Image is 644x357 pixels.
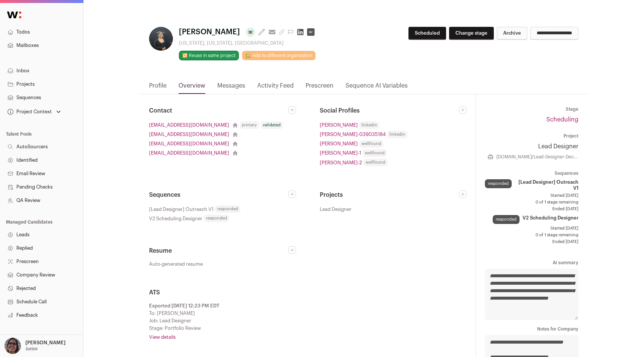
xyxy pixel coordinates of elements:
[485,133,578,139] dt: Project
[149,149,229,157] a: [EMAIL_ADDRESS][DOMAIN_NAME]
[408,27,446,40] button: Scheduled
[204,215,229,222] span: responded
[485,260,578,266] dt: AI summary
[242,51,316,60] a: 🏡 Add to different organization
[485,232,578,238] span: 0 of 1 stage remaining
[179,81,205,94] a: Overview
[485,106,578,112] dt: Stage
[149,130,229,138] a: [EMAIL_ADDRESS][DOMAIN_NAME]
[149,303,467,309] div: Exported [DATE] 12:23 PM EDT
[320,140,358,148] a: [PERSON_NAME]
[149,140,229,148] a: [EMAIL_ADDRESS][DOMAIN_NAME]
[485,239,578,245] span: Ended [DATE]
[217,81,245,94] a: Messages
[179,27,240,37] span: [PERSON_NAME]
[149,190,288,199] h2: Sequences
[497,27,527,40] button: Archive
[149,318,467,324] div: Job: Lead Designer
[485,199,578,205] span: 0 of 1 stage remaining
[25,340,66,346] p: [PERSON_NAME]
[179,51,239,60] button: 🔂 Reuse in same project
[485,326,578,332] dt: Notes for Company
[320,130,386,138] a: [PERSON_NAME]-039035184
[387,131,407,138] span: linkedin
[149,246,288,255] h2: Resume
[149,205,214,213] span: [Lead Designer] Outreach V1
[493,215,520,224] div: responded
[149,81,167,94] a: Profile
[485,193,578,199] span: Started [DATE]
[6,109,52,115] div: Project Context
[3,7,25,22] img: Wellfound
[523,215,578,221] span: V2 Scheduling Designer
[320,149,361,157] a: [PERSON_NAME]-1
[320,106,459,115] h2: Social Profiles
[4,338,21,354] img: 7265042-medium_jpg
[179,40,318,46] div: [US_STATE], [US_STATE], [GEOGRAPHIC_DATA]
[363,159,388,166] span: wellfound
[149,215,202,222] span: V2 Scheduling Designer
[149,106,288,115] h2: Contact
[546,117,578,123] a: Scheduling
[261,121,283,129] div: validated
[215,205,240,213] span: responded
[149,310,467,316] div: To: [PERSON_NAME]
[345,81,408,94] a: Sequence AI Variables
[449,27,494,40] button: Change stage
[3,338,67,354] button: Open dropdown
[257,81,294,94] a: Activity Feed
[240,121,259,129] div: primary
[149,27,173,51] img: 12d2c3da102918fb55d9468cf21021eeb2f14626da251113ba2ea9daff9701b6.jpg
[485,170,578,176] dt: Sequences
[359,140,383,148] span: wellfound
[496,154,578,160] a: [DOMAIN_NAME]/Lead-Designer-Decimator-of-Drudgery-23379de4ca8c80eda57dccc443344320
[485,142,578,151] a: Lead Designer
[149,288,467,297] h2: ATS
[306,81,334,94] a: Prescreen
[363,149,387,157] span: wellfound
[485,225,578,231] span: Started [DATE]
[320,205,351,213] span: Lead Designer
[25,346,38,352] p: Junior
[320,159,362,167] a: [PERSON_NAME]-2
[485,179,512,188] div: responded
[149,261,296,267] a: Auto-generated resume
[359,121,379,129] span: linkedin
[485,206,578,212] span: Ended [DATE]
[320,121,358,129] a: [PERSON_NAME]
[149,121,229,129] a: [EMAIL_ADDRESS][DOMAIN_NAME]
[6,107,62,117] button: Open dropdown
[149,325,467,331] div: Stage: Portfolio Review
[515,179,578,191] span: [Lead Designer] Outreach V1
[149,334,467,340] a: View details
[320,190,459,199] h2: Projects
